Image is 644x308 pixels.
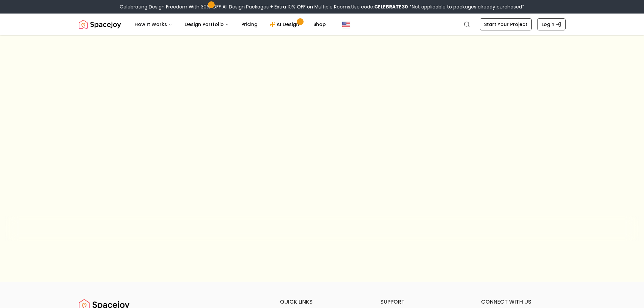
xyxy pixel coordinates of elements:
img: United States [342,20,350,28]
button: Design Portfolio [179,18,235,31]
nav: Global [79,14,566,35]
a: Login [537,18,566,30]
span: *Not applicable to packages already purchased* [408,3,524,10]
nav: Main [129,18,331,31]
button: How It Works [129,18,178,31]
a: AI Design [264,18,307,31]
h6: quick links [280,298,364,306]
a: Start Your Project [480,18,532,30]
b: CELEBRATE30 [374,3,408,10]
img: Spacejoy Logo [79,18,121,31]
a: Spacejoy [79,18,121,31]
div: Celebrating Design Freedom With 30% OFF All Design Packages + Extra 10% OFF on Multiple Rooms. [120,3,524,10]
h6: connect with us [481,298,566,306]
h6: support [380,298,465,306]
a: Pricing [236,18,263,31]
span: Use code: [351,3,408,10]
a: Shop [308,18,331,31]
